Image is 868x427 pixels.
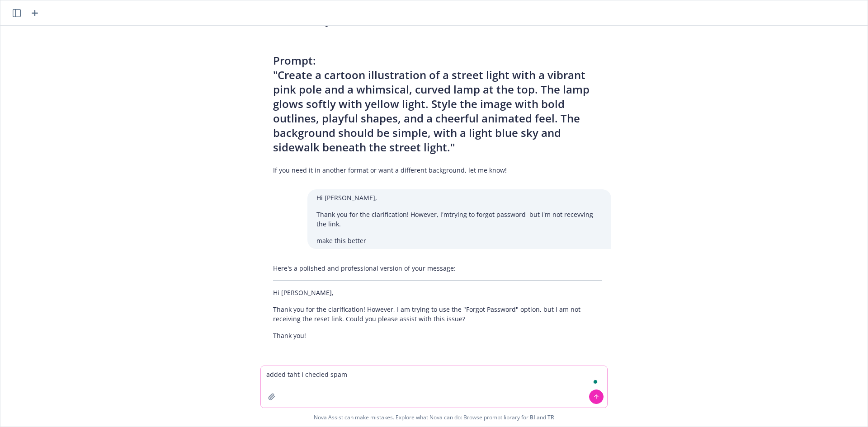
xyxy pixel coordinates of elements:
p: Here's a polished and professional version of your message: [273,263,602,273]
textarea: To enrich screen reader interactions, please activate Accessibility in Grammarly extension settings [261,366,607,408]
p: Hi [PERSON_NAME], [273,288,602,297]
a: BI [530,413,535,421]
span: Nova Assist can make mistakes. Explore what Nova can do: Browse prompt library for and [314,408,554,427]
p: make this better [316,236,602,245]
h2: "Create a cartoon illustration of a street light with a vibrant pink pole and a whimsical, curved... [273,53,602,155]
a: TR [547,413,554,421]
p: Thank you! [273,331,602,340]
p: Hi [PERSON_NAME], [316,193,602,202]
p: Thank you for the clarification! However, I am trying to use the "Forgot Password" option, but I ... [273,305,602,324]
p: Thank you for the clarification! However, I'mtrying to forgot password but I'm not recevving the ... [316,210,602,229]
p: If you need it in another format or want a different background, let me know! [273,165,602,175]
span: Prompt: [273,53,316,68]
